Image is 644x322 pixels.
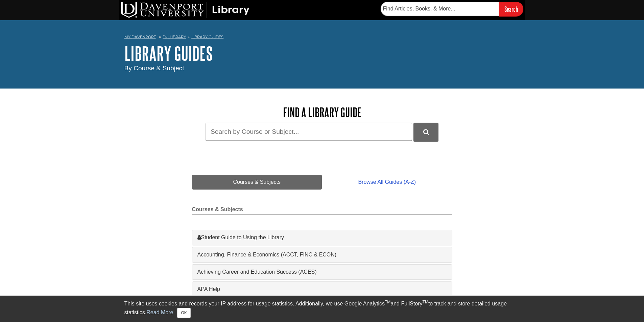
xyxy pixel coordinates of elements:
[192,175,322,190] a: Courses & Subjects
[192,206,452,215] h2: Courses & Subjects
[385,300,390,304] sup: TM
[322,175,452,190] a: Browse All Guides (A-Z)
[124,43,520,64] h1: Library Guides
[381,2,499,16] input: Find Articles, Books, & More...
[163,34,186,39] a: DU Library
[197,285,447,293] a: APA Help
[197,268,447,276] a: Achieving Career and Education Success (ACES)
[381,2,523,16] form: Searches DU Library's articles, books, and more
[146,309,173,315] a: Read More
[423,129,429,135] i: Search Library Guides
[197,233,447,242] a: Student Guide to Using the Library
[423,300,428,304] sup: TM
[197,251,447,259] a: Accounting, Finance & Economics (ACCT, FINC & ECON)
[177,308,190,318] button: Close
[499,2,523,16] input: Search
[124,32,520,43] nav: breadcrumb
[124,34,156,40] a: My Davenport
[124,64,520,73] div: By Course & Subject
[121,2,249,18] img: DU Library
[191,34,223,39] a: Library Guides
[192,105,452,119] h2: Find a Library Guide
[206,123,412,141] input: Search by Course or Subject...
[124,300,520,318] div: This site uses cookies and records your IP address for usage statistics. Additionally, we use Goo...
